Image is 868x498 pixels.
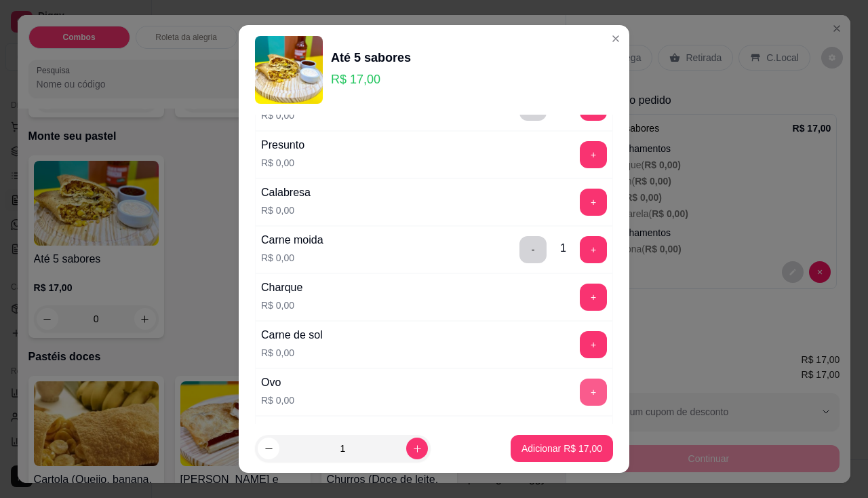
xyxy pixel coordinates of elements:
button: Close [605,28,627,50]
div: Charque [261,280,302,296]
button: add [580,141,607,168]
button: add [580,236,607,263]
p: R$ 0,00 [261,299,302,312]
p: R$ 17,00 [331,70,411,89]
button: Adicionar R$ 17,00 [511,435,613,462]
img: product-image [255,36,323,104]
p: R$ 0,00 [261,251,323,265]
p: R$ 0,00 [261,346,323,360]
p: R$ 0,00 [261,109,332,122]
p: R$ 0,00 [261,204,311,217]
button: add [580,379,607,406]
div: Calabresa [261,185,311,201]
button: add [580,284,607,311]
button: add [580,331,607,358]
div: Carne moida [261,232,323,248]
div: Até 5 sabores [331,48,411,67]
button: increase-product-quantity [406,438,428,459]
div: Ovo [261,375,294,391]
button: delete [519,236,547,263]
div: Bacon [261,422,294,438]
div: Carne de sol [261,327,323,343]
p: Adicionar R$ 17,00 [521,442,602,455]
div: Presunto [261,137,304,153]
button: add [580,189,607,216]
button: decrease-product-quantity [258,438,279,459]
div: 1 [560,240,566,256]
p: R$ 0,00 [261,394,294,407]
p: R$ 0,00 [261,156,304,170]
